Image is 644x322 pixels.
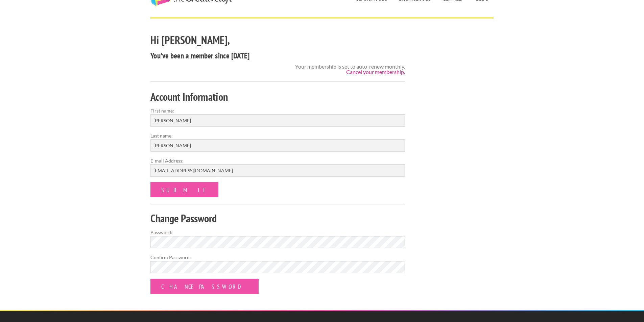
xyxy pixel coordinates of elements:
h4: You've been a member since [DATE] [150,50,405,61]
h2: Hi [PERSON_NAME], [150,32,405,48]
label: E-mail Address: [150,157,405,164]
input: Submit [150,182,218,197]
label: Password: [150,229,405,236]
a: Cancel your membership. [346,69,405,75]
h2: Change Password [150,211,405,226]
input: Change Password [150,279,259,294]
label: Last name: [150,132,405,139]
label: First name: [150,107,405,114]
div: Your membership is set to auto-renew monthly. [295,64,405,75]
h2: Account Information [150,89,405,104]
label: Confirm Password: [150,254,405,261]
